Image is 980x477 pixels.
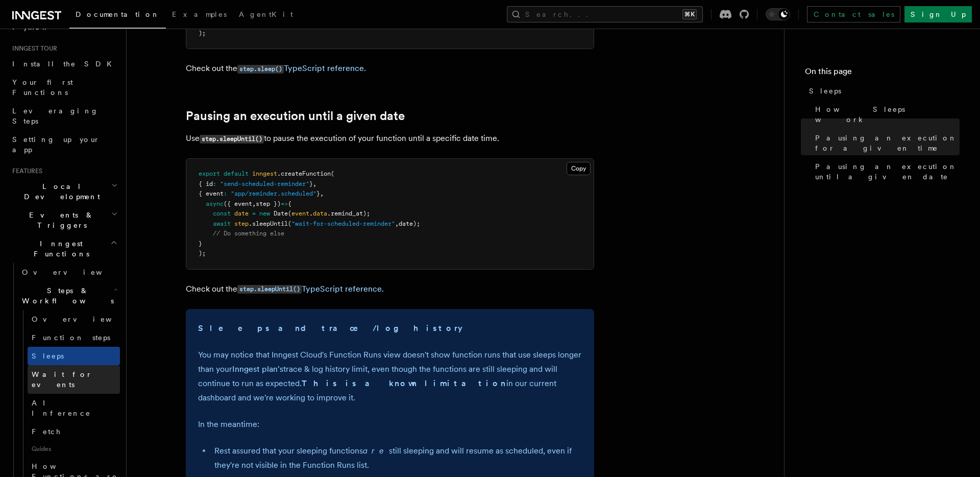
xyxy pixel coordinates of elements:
[199,240,202,247] span: }
[809,86,841,96] span: Sleeps
[252,200,256,207] span: ,
[313,210,327,217] span: data
[320,190,324,197] span: ,
[395,220,399,227] span: ,
[904,6,972,22] a: Sign Up
[288,210,291,217] span: (
[18,285,114,306] span: Steps & Workflows
[8,73,120,102] a: Your first Functions
[811,129,960,157] a: Pausing an execution for a given time
[206,200,224,207] span: async
[76,10,160,18] span: Documentation
[172,10,227,18] span: Examples
[363,446,389,456] em: are
[211,444,582,472] li: Rest assured that your sleeping functions still sleeping and will resume as scheduled, even if th...
[8,177,120,206] button: Local Development
[313,180,316,187] span: ,
[316,190,320,197] span: }
[288,200,291,207] span: {
[327,210,370,217] span: .remind_at);
[237,285,302,294] code: step.sleepUntil()
[291,210,309,217] span: event
[32,333,110,342] span: Function steps
[28,310,120,328] a: Overview
[302,378,506,388] strong: This is a known limitation
[252,210,256,217] span: =
[32,352,64,360] span: Sleeps
[231,190,316,197] span: "app/reminder.scheduled"
[815,161,960,182] span: Pausing an execution until a given date
[28,394,120,422] a: AI Inference
[32,315,137,323] span: Overview
[766,8,790,20] button: Toggle dark mode
[274,210,288,217] span: Date
[186,61,594,76] p: Check out the
[199,170,220,177] span: export
[12,78,73,97] span: Your first Functions
[8,181,111,202] span: Local Development
[309,210,313,217] span: .
[331,170,334,177] span: (
[213,210,231,217] span: const
[18,281,120,310] button: Steps & Workflows
[8,102,120,130] a: Leveraging Steps
[28,347,120,365] a: Sleeps
[237,63,366,73] a: step.sleep()TypeScript reference.
[28,422,120,441] a: Fetch
[199,180,213,187] span: { id
[309,180,313,187] span: }
[815,133,960,153] span: Pausing an execution for a given time
[32,370,92,389] span: Wait for events
[8,206,120,234] button: Events & Triggers
[8,238,110,259] span: Inngest Functions
[291,220,395,227] span: "wait-for-scheduled-reminder"
[224,200,252,207] span: ({ event
[507,6,703,22] button: Search...⌘K
[12,60,118,68] span: Install the SDK
[237,65,284,74] code: step.sleep()
[22,268,127,276] span: Overview
[18,263,120,281] a: Overview
[256,200,281,207] span: step })
[198,323,462,333] strong: Sleeps and trace/log history
[259,210,270,217] span: new
[28,365,120,394] a: Wait for events
[277,170,331,177] span: .createFunction
[8,167,42,175] span: Features
[32,399,91,417] span: AI Inference
[567,162,591,175] button: Copy
[69,3,166,29] a: Documentation
[8,130,120,159] a: Setting up your app
[281,200,288,207] span: =>
[186,131,594,146] p: Use to pause the execution of your function until a specific date time.
[213,220,231,227] span: await
[249,220,288,227] span: .sleepUntil
[224,190,227,197] span: :
[8,234,120,263] button: Inngest Functions
[12,107,99,125] span: Leveraging Steps
[199,250,206,257] span: );
[166,3,233,28] a: Examples
[186,282,594,297] p: Check out the
[8,55,120,73] a: Install the SDK
[805,65,960,82] h4: On this page
[200,135,264,144] code: step.sleepUntil()
[811,157,960,186] a: Pausing an execution until a given date
[237,284,384,294] a: step.sleepUntil()TypeScript reference.
[8,210,111,230] span: Events & Triggers
[220,180,309,187] span: "send-scheduled-reminder"
[199,30,206,37] span: );
[198,417,582,432] p: In the meantime:
[807,6,900,22] a: Contact sales
[815,104,960,125] span: How Sleeps work
[232,364,283,374] a: Inngest plan's
[213,180,216,187] span: :
[32,427,61,436] span: Fetch
[805,82,960,100] a: Sleeps
[233,3,299,28] a: AgentKit
[399,220,420,227] span: date);
[213,230,284,237] span: // Do something else
[811,100,960,129] a: How Sleeps work
[198,348,582,405] p: You may notice that Inngest Cloud's Function Runs view doesn't show function runs that use sleeps...
[252,170,277,177] span: inngest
